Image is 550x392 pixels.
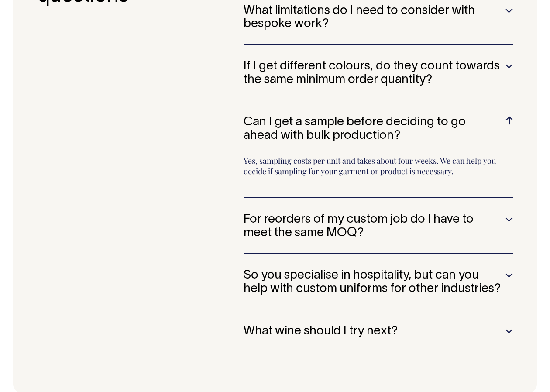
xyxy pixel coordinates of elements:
h5: So you specialise in hospitality, but can you help with custom uniforms for other industries? [244,269,513,296]
h5: What wine should I try next? [244,325,513,338]
h5: For reorders of my custom job do I have to meet the same MOQ? [244,213,513,240]
h5: If I get different colours, do they count towards the same minimum order quantity? [244,60,513,87]
h5: What limitations do I need to consider with bespoke work? [244,4,513,31]
h5: Can I get a sample before deciding to go ahead with bulk production? [244,116,513,143]
p: Yes, sampling costs per unit and takes about four weeks. We can help you decide if sampling for y... [244,155,513,184]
